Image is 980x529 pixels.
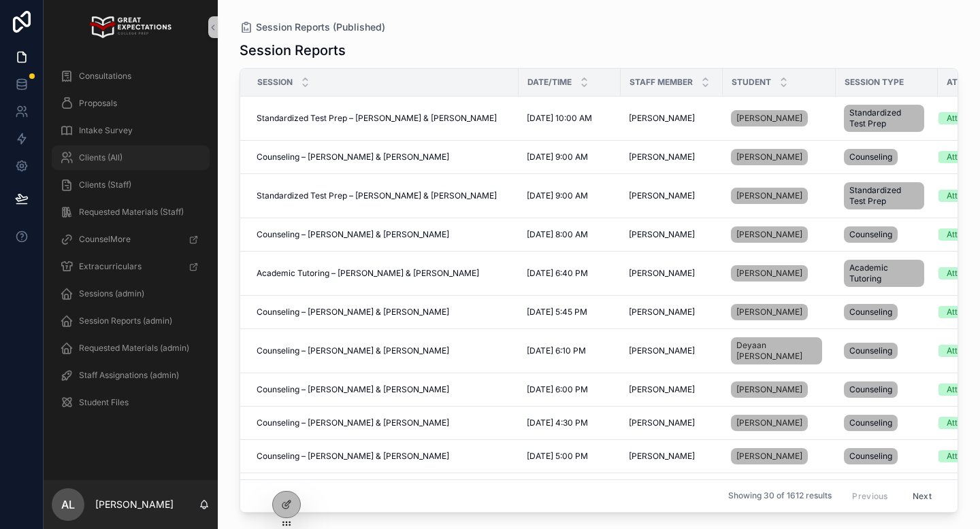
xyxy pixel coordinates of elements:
[731,185,828,207] a: [PERSON_NAME]
[629,417,695,428] span: [PERSON_NAME]
[79,207,184,218] span: Requested Materials (Staff)
[844,224,930,245] a: Counseling
[629,113,695,124] span: [PERSON_NAME]
[731,226,808,243] a: [PERSON_NAME]
[257,307,510,318] a: Counseling – [PERSON_NAME] & [PERSON_NAME]
[731,337,822,364] a: Deyaan [PERSON_NAME]
[79,343,189,354] span: Requested Materials (admin)
[52,118,210,143] a: Intake Survey
[527,152,588,163] span: [DATE] 9:00 AM
[257,229,449,240] span: Counseling – [PERSON_NAME] & [PERSON_NAME]
[52,173,210,197] a: Clients (Staff)
[736,268,802,279] span: [PERSON_NAME]
[849,107,919,129] span: Standardized Test Prep
[79,152,122,163] span: Clients (All)
[849,451,892,462] span: Counseling
[629,451,715,462] a: [PERSON_NAME]
[629,152,695,163] span: [PERSON_NAME]
[736,113,802,124] span: [PERSON_NAME]
[527,229,588,240] span: [DATE] 8:00 AM
[731,188,808,204] a: [PERSON_NAME]
[736,384,802,395] span: [PERSON_NAME]
[731,479,828,500] a: [PERSON_NAME]
[257,384,449,395] span: Counseling – [PERSON_NAME] & [PERSON_NAME]
[731,335,828,367] a: Deyaan [PERSON_NAME]
[90,16,171,38] img: App logo
[79,397,129,408] span: Student Files
[849,229,892,240] span: Counseling
[52,363,210,388] a: Staff Assignations (admin)
[527,190,612,201] a: [DATE] 9:00 AM
[849,384,892,395] span: Counseling
[257,152,510,163] a: Counseling – [PERSON_NAME] & [PERSON_NAME]
[257,113,510,124] a: Standardized Test Prep – [PERSON_NAME] & [PERSON_NAME]
[629,307,695,318] span: [PERSON_NAME]
[731,301,828,323] a: [PERSON_NAME]
[736,417,802,428] span: [PERSON_NAME]
[240,20,385,34] a: Session Reports (Published)
[629,268,715,279] a: [PERSON_NAME]
[52,390,210,415] a: Student Files
[257,417,510,428] a: Counseling – [PERSON_NAME] & [PERSON_NAME]
[257,345,510,356] a: Counseling – [PERSON_NAME] & [PERSON_NAME]
[257,307,449,318] span: Counseling – [PERSON_NAME] & [PERSON_NAME]
[527,345,586,356] span: [DATE] 6:10 PM
[527,229,612,240] a: [DATE] 8:00 AM
[731,262,828,284] a: [PERSON_NAME]
[52,254,210,279] a: Extracurriculars
[844,146,930,168] a: Counseling
[844,102,930,135] a: Standardized Test Prep
[527,190,588,201] span: [DATE] 9:00 AM
[95,498,174,511] p: [PERSON_NAME]
[527,451,612,462] a: [DATE] 5:00 PM
[903,485,941,507] button: Next
[736,152,802,163] span: [PERSON_NAME]
[731,265,808,281] a: [PERSON_NAME]
[527,77,572,88] span: Date/Time
[527,451,588,462] span: [DATE] 5:00 PM
[52,281,210,306] a: Sessions (admin)
[52,336,210,360] a: Requested Materials (admin)
[52,64,210,88] a: Consultations
[79,315,172,326] span: Session Reports (admin)
[731,146,828,168] a: [PERSON_NAME]
[257,229,510,240] a: Counseling – [PERSON_NAME] & [PERSON_NAME]
[52,309,210,333] a: Session Reports (admin)
[844,412,930,434] a: Counseling
[849,262,919,284] span: Academic Tutoring
[527,268,612,279] a: [DATE] 6:40 PM
[736,307,802,318] span: [PERSON_NAME]
[629,345,715,356] a: [PERSON_NAME]
[629,113,715,124] a: [PERSON_NAME]
[844,379,930,400] a: Counseling
[731,379,828,400] a: [PERSON_NAME]
[731,445,828,467] a: [PERSON_NAME]
[731,149,808,165] a: [PERSON_NAME]
[629,268,695,279] span: [PERSON_NAME]
[527,307,612,318] a: [DATE] 5:45 PM
[257,268,510,279] a: Academic Tutoring – [PERSON_NAME] & [PERSON_NAME]
[732,77,771,88] span: Student
[257,152,449,163] span: Counseling – [PERSON_NAME] & [PERSON_NAME]
[849,152,892,163] span: Counseling
[731,412,828,434] a: [PERSON_NAME]
[79,261,142,272] span: Extracurriculars
[52,146,210,170] a: Clients (All)
[79,71,131,82] span: Consultations
[844,479,930,500] a: Counseling
[629,384,715,395] a: [PERSON_NAME]
[527,384,588,395] span: [DATE] 6:00 PM
[257,268,479,279] span: Academic Tutoring – [PERSON_NAME] & [PERSON_NAME]
[257,190,497,201] span: Standardized Test Prep – [PERSON_NAME] & [PERSON_NAME]
[629,417,715,428] a: [PERSON_NAME]
[527,307,587,318] span: [DATE] 5:45 PM
[257,113,497,124] span: Standardized Test Prep – [PERSON_NAME] & [PERSON_NAME]
[844,445,930,467] a: Counseling
[79,98,117,109] span: Proposals
[630,77,693,88] span: Staff Member
[52,227,210,252] a: CounselMore
[736,451,802,462] span: [PERSON_NAME]
[629,229,695,240] span: [PERSON_NAME]
[257,190,510,201] a: Standardized Test Prep – [PERSON_NAME] & [PERSON_NAME]
[629,307,715,318] a: [PERSON_NAME]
